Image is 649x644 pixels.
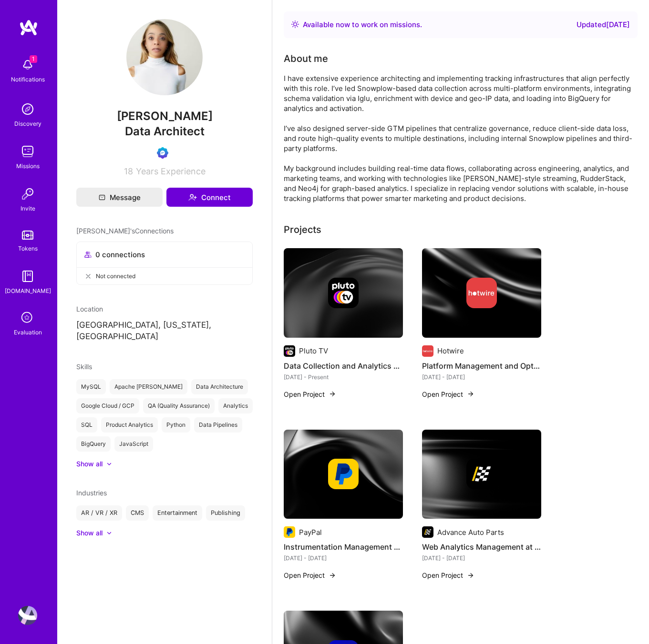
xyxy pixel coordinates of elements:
[76,398,139,413] div: Google Cloud / GCP
[422,570,474,580] button: Open Project
[422,345,433,357] img: Company logo
[329,390,336,398] img: arrow-right
[467,390,474,398] img: arrow-right
[19,309,37,327] i: icon SelectionTeam
[18,267,37,286] img: guide book
[76,188,163,207] button: Message
[284,73,638,203] div: I have extensive experience architecting and implementing tracking infrastructures that align per...
[76,489,107,497] span: Industries
[76,362,92,371] span: Skills
[18,243,38,253] div: Tokens
[218,398,253,413] div: Analytics
[284,372,403,382] div: [DATE] - Present
[437,527,504,537] div: Advance Auto Parts
[76,505,122,521] div: AR / VR / XR
[76,417,97,433] div: SQL
[99,194,105,201] i: icon Mail
[11,74,45,84] div: Notifications
[76,241,253,285] button: 0 connectionsNot connected
[110,379,187,394] div: Apache [PERSON_NAME]
[422,526,433,538] img: Company logo
[76,436,111,452] div: BigQuery
[166,188,253,207] button: Connect
[284,360,403,372] h4: Data Collection and Analytics Solutions
[284,345,295,357] img: Company logo
[284,541,403,553] h4: Instrumentation Management at PayPal
[14,119,41,129] div: Discovery
[76,379,106,394] div: MySQL
[18,142,37,161] img: teamwork
[291,20,299,28] img: Availability
[191,379,248,394] div: Data Architecture
[284,389,336,399] button: Open Project
[422,248,541,338] img: cover
[96,271,135,281] span: Not connected
[329,572,336,579] img: arrow-right
[422,553,541,563] div: [DATE] - [DATE]
[422,389,474,399] button: Open Project
[303,19,422,30] div: Available now to work on missions .
[299,527,322,537] div: PayPal
[21,203,35,213] div: Invite
[136,166,206,176] span: Years Experience
[5,286,51,296] div: [DOMAIN_NAME]
[126,505,149,521] div: CMS
[422,360,541,372] h4: Platform Management and Optimization
[194,417,242,433] div: Data Pipelines
[76,459,103,469] div: Show all
[328,459,359,489] img: Company logo
[95,250,145,260] span: 0 connections
[14,327,42,337] div: Evaluation
[76,320,253,342] p: [GEOGRAPHIC_DATA], [US_STATE], [GEOGRAPHIC_DATA]
[16,161,40,171] div: Missions
[30,55,37,63] span: 1
[153,505,202,521] div: Entertainment
[284,51,328,66] div: About me
[18,184,37,203] img: Invite
[125,124,205,138] span: Data Architect
[422,541,541,553] h4: Web Analytics Management at Advance Auto Parts
[437,346,464,356] div: Hotwire
[114,436,153,452] div: JavaScript
[188,193,197,201] i: icon Connect
[577,19,630,30] div: Updated [DATE]
[84,272,92,280] i: icon CloseGray
[19,19,38,36] img: logo
[162,417,190,433] div: Python
[76,304,253,314] div: Location
[284,553,403,563] div: [DATE] - [DATE]
[76,528,103,538] div: Show all
[466,459,497,489] img: Company logo
[18,55,37,74] img: bell
[328,278,359,308] img: Company logo
[124,166,133,176] span: 18
[16,606,40,625] a: User Avatar
[143,398,215,413] div: QA (Quality Assurance)
[284,430,403,519] img: cover
[18,100,37,119] img: discovery
[22,231,33,240] img: tokens
[76,109,253,123] span: [PERSON_NAME]
[284,570,336,580] button: Open Project
[284,248,403,338] img: cover
[422,430,541,519] img: cover
[126,19,203,95] img: User Avatar
[284,222,321,237] div: Projects
[18,606,37,625] img: User Avatar
[76,226,174,236] span: [PERSON_NAME]'s Connections
[284,526,295,538] img: Company logo
[422,372,541,382] div: [DATE] - [DATE]
[84,251,92,258] i: icon Collaborator
[101,417,158,433] div: Product Analytics
[206,505,245,521] div: Publishing
[157,147,168,159] img: Evaluation Call Booked
[466,278,497,308] img: Company logo
[467,572,474,579] img: arrow-right
[299,346,328,356] div: Pluto TV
